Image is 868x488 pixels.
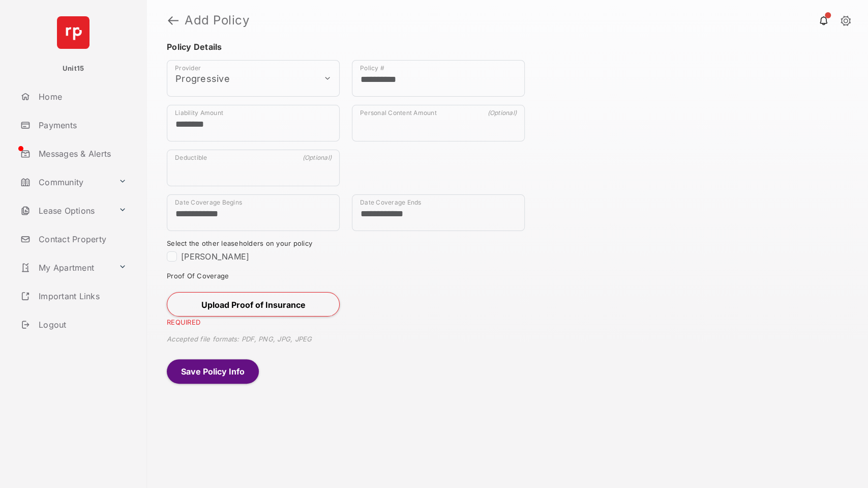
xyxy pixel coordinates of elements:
label: [PERSON_NAME] [181,251,249,262]
img: svg+xml;base64,PHN2ZyB4bWxucz0iaHR0cDovL3d3dy53My5vcmcvMjAwMC9zdmciIHdpZHRoPSI2NCIgaGVpZ2h0PSI2NC... [57,16,89,49]
span: Select the other leaseholders on your policy [167,239,525,247]
a: Important Links [16,284,131,308]
button: Save Policy Info [167,359,259,384]
a: Lease Options [16,198,114,223]
a: Contact Property [16,227,146,251]
span: Proof Of Coverage [167,272,525,280]
a: Home [16,84,146,109]
span: Accepted file formats: PDF, PNG, JPG, JPEG [167,335,340,343]
a: Community [16,170,114,194]
p: Unit15 [63,64,84,74]
a: Messages & Alerts [16,141,146,166]
h2: Policy Details [167,42,848,52]
a: Payments [16,113,146,137]
button: Upload Proof of Insurance [167,292,340,317]
strong: Add Policy [185,14,249,26]
a: Logout [16,312,146,337]
a: My Apartment [16,255,114,280]
span: REQUIRED [167,318,200,326]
